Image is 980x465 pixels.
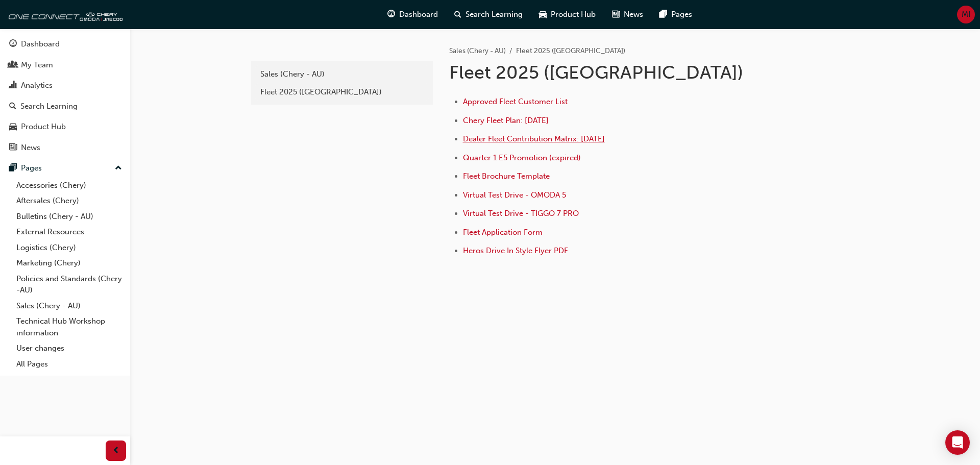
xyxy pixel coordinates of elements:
[112,445,120,457] span: prev-icon
[260,86,424,98] div: Fleet 2025 ([GEOGRAPHIC_DATA])
[651,4,700,25] a: pages-iconPages
[12,313,126,340] a: Technical Hub Workshop information
[449,61,784,84] h1: Fleet 2025 ([GEOGRAPHIC_DATA])
[12,356,126,372] a: All Pages
[551,9,596,20] span: Product Hub
[387,8,395,21] span: guage-icon
[399,9,438,20] span: Dashboard
[463,134,605,143] a: Dealer Fleet Contribution Matrix: [DATE]
[21,80,53,91] div: Analytics
[9,102,16,111] span: search-icon
[255,83,429,101] a: Fleet 2025 ([GEOGRAPHIC_DATA])
[4,76,126,95] a: Analytics
[21,59,53,71] div: My Team
[12,224,126,240] a: External Resources
[21,121,66,133] div: Product Hub
[962,9,970,20] span: MI
[624,9,643,20] span: News
[463,116,549,125] a: Chery Fleet Plan: [DATE]
[9,40,17,49] span: guage-icon
[463,97,568,106] a: Approved Fleet Customer List
[21,38,60,50] div: Dashboard
[12,193,126,209] a: Aftersales (Chery)
[463,209,579,218] a: Virtual Test Drive - TIGGO 7 PRO
[9,61,17,70] span: people-icon
[12,240,126,256] a: Logistics (Chery)
[4,33,126,159] button: DashboardMy TeamAnalyticsSearch LearningProduct HubNews
[4,159,126,178] button: Pages
[260,68,424,80] div: Sales (Chery - AU)
[4,56,126,75] a: My Team
[4,35,126,54] a: Dashboard
[463,172,550,181] a: Fleet Brochure Template
[612,8,620,21] span: news-icon
[12,209,126,225] a: Bulletins (Chery - AU)
[539,8,547,21] span: car-icon
[449,46,506,55] a: Sales (Chery - AU)
[255,65,429,83] a: Sales (Chery - AU)
[659,8,667,21] span: pages-icon
[9,123,17,132] span: car-icon
[957,6,975,23] button: MI
[115,162,122,175] span: up-icon
[21,162,42,174] div: Pages
[20,101,78,112] div: Search Learning
[945,430,970,455] div: Open Intercom Messenger
[463,246,568,255] a: Heros Drive In Style Flyer PDF
[12,298,126,314] a: Sales (Chery - AU)
[9,143,17,153] span: news-icon
[454,8,461,21] span: search-icon
[21,142,40,154] div: News
[12,271,126,298] a: Policies and Standards (Chery -AU)
[463,190,566,200] a: Virtual Test Drive - OMODA 5
[463,153,581,162] a: Quarter 1 E5 Promotion (expired)
[379,4,446,25] a: guage-iconDashboard
[446,4,531,25] a: search-iconSearch Learning
[5,4,122,25] img: oneconnect
[604,4,651,25] a: news-iconNews
[516,45,625,57] li: Fleet 2025 ([GEOGRAPHIC_DATA])
[4,117,126,136] a: Product Hub
[463,228,543,237] a: Fleet Application Form
[4,138,126,157] a: News
[531,4,604,25] a: car-iconProduct Hub
[465,9,523,20] span: Search Learning
[4,97,126,116] a: Search Learning
[671,9,692,20] span: Pages
[9,81,17,90] span: chart-icon
[12,340,126,356] a: User changes
[9,164,17,173] span: pages-icon
[12,178,126,193] a: Accessories (Chery)
[12,255,126,271] a: Marketing (Chery)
